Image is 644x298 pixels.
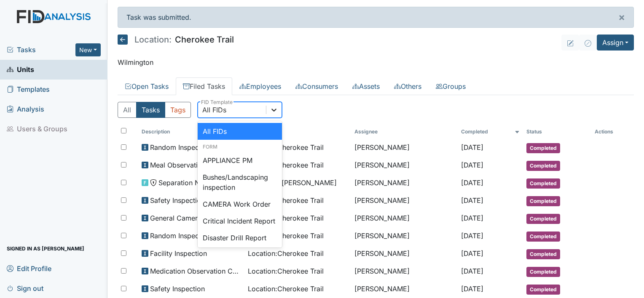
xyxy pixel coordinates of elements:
span: [DATE] [461,161,483,169]
button: All [118,102,137,118]
span: Safety Inspection [150,195,205,205]
td: [PERSON_NAME] [351,139,458,157]
span: Completed [526,267,560,277]
span: Separation Notice [158,178,215,188]
span: [DATE] [461,249,483,258]
th: Actions [591,125,633,139]
button: Tasks [136,102,165,118]
th: Toggle SortBy [138,125,245,139]
span: × [618,11,625,23]
th: Assignee [351,125,458,139]
span: [DATE] [461,178,483,187]
button: New [75,43,101,56]
div: APPLIANCE PM [198,152,282,169]
button: Assign [597,35,634,51]
span: Random Inspection for Evening [150,142,241,152]
span: Completed [526,178,560,189]
span: [DATE] [461,267,483,275]
span: General Camera Observation [150,213,241,223]
span: Location : Cherokee Trail [248,160,324,170]
td: [PERSON_NAME] [351,280,458,298]
span: Completed [526,249,560,259]
div: Task was submitted. [118,7,634,28]
span: [DATE] [461,231,483,240]
div: Bushes/Landscaping inspection [198,169,282,196]
div: All FIDs [202,105,226,115]
th: Toggle SortBy [244,125,351,139]
th: Toggle SortBy [523,125,591,139]
th: Toggle SortBy [458,125,523,139]
a: Assets [345,77,387,95]
span: Location : Cherokee Trail [248,195,324,205]
a: Consumers [288,77,345,95]
span: Completed [526,161,560,171]
span: Edit Profile [7,262,51,275]
a: Tasks [7,45,75,55]
p: Wilmington [118,57,634,67]
span: Location : Cherokee Trail [248,231,324,241]
span: Location : Cherokee Trail [248,284,324,294]
button: × [610,7,633,27]
td: [PERSON_NAME] [351,263,458,280]
div: Form [198,143,282,151]
span: Meal Observation [150,160,206,170]
td: [PERSON_NAME] [351,227,458,245]
span: Completed [526,196,560,206]
td: [PERSON_NAME] [351,245,458,263]
span: Safety Inspection [150,284,205,294]
div: Disaster Drill Report [198,229,282,246]
span: Analysis [7,103,44,116]
span: Location : Cherokee Trail [248,142,324,152]
div: All FIDs [198,123,282,140]
span: Location : Cherokee Trail [248,213,324,223]
td: [PERSON_NAME] [351,157,458,174]
td: [PERSON_NAME] [351,174,458,192]
span: Signed in as [PERSON_NAME] [7,242,84,255]
td: [PERSON_NAME] [351,192,458,210]
span: Sign out [7,282,43,295]
a: Open Tasks [118,77,176,95]
div: EMERGENCY Work Order [198,246,282,273]
span: Medication Observation Checklist [150,266,241,276]
span: Templates [7,83,50,96]
div: Type filter [118,102,191,118]
span: [DATE] [461,285,483,293]
span: Completed [526,285,560,295]
span: Facility Inspection [150,248,207,258]
span: Location: [134,35,172,44]
span: Location : Cherokee Trail [248,248,324,258]
input: Toggle All Rows Selected [121,128,126,133]
span: Random Inspection for Afternoon [150,231,241,241]
h5: Cherokee Trail [118,35,234,45]
div: Critical Incident Report [198,213,282,229]
a: Groups [429,77,473,95]
a: Others [387,77,429,95]
span: [DATE] [461,143,483,152]
a: Employees [232,77,288,95]
a: Filed Tasks [176,77,232,95]
span: Units [7,63,34,76]
button: Tags [165,102,191,118]
span: Completed [526,143,560,153]
span: [DATE] [461,214,483,222]
span: Location : Cherokee Trail [248,266,324,276]
div: CAMERA Work Order [198,196,282,213]
span: [DATE] [461,196,483,205]
td: [PERSON_NAME] [351,210,458,227]
span: Employee : [PERSON_NAME] [248,178,337,188]
span: Completed [526,231,560,242]
span: Completed [526,214,560,224]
